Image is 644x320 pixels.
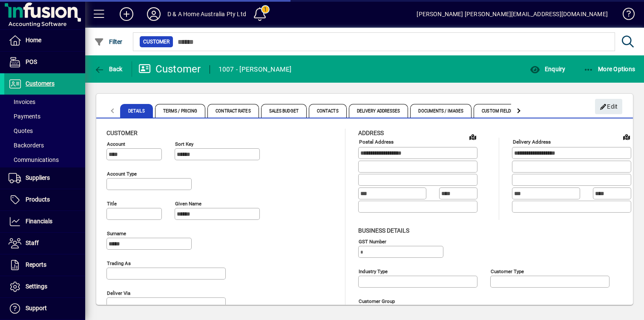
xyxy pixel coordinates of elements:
[26,261,46,268] span: Reports
[26,174,50,181] span: Suppliers
[261,104,307,118] span: Sales Budget
[474,104,521,118] span: Custom Fields
[309,104,347,118] span: Contacts
[92,34,125,49] button: Filter
[106,130,138,136] span: Customer
[155,104,206,118] span: Terms / Pricing
[107,141,125,147] mat-label: Account
[466,130,480,144] a: View on map
[107,260,131,266] mat-label: Trading as
[207,104,259,118] span: Contract Rates
[4,124,85,138] a: Quotes
[26,37,41,43] span: Home
[9,156,59,163] span: Communications
[26,283,47,290] span: Settings
[530,66,565,72] span: Enquiry
[26,218,52,225] span: Financials
[143,37,170,46] span: Customer
[616,2,633,29] a: Knowledge Base
[4,30,85,51] a: Home
[4,167,85,189] a: Suppliers
[491,268,524,274] mat-label: Customer type
[358,130,384,136] span: Address
[9,113,40,120] span: Payments
[4,138,85,153] a: Backorders
[26,80,55,87] span: Customers
[600,100,618,114] span: Edit
[595,99,622,114] button: Edit
[528,61,567,77] button: Enquiry
[175,141,193,147] mat-label: Sort key
[359,238,386,244] mat-label: GST Number
[4,254,85,276] a: Reports
[4,189,85,210] a: Products
[26,58,37,65] span: POS
[26,239,39,246] span: Staff
[584,66,635,72] span: More Options
[581,61,638,77] button: More Options
[218,63,292,76] div: 1007 - [PERSON_NAME]
[9,98,35,105] span: Invoices
[113,6,140,22] button: Add
[138,62,201,76] div: Customer
[107,231,126,236] mat-label: Surname
[359,298,395,304] mat-label: Customer group
[4,298,85,319] a: Support
[4,109,85,124] a: Payments
[358,227,409,234] span: Business details
[4,95,85,109] a: Invoices
[107,171,137,177] mat-label: Account Type
[4,153,85,167] a: Communications
[26,196,50,203] span: Products
[92,61,125,77] button: Back
[85,61,132,77] app-page-header-button: Back
[4,52,85,73] a: POS
[175,201,201,207] mat-label: Given name
[167,7,246,21] div: D & A Home Australia Pty Ltd
[120,104,153,118] span: Details
[620,130,633,144] a: View on map
[107,201,117,207] mat-label: Title
[4,233,85,254] a: Staff
[417,7,608,21] div: [PERSON_NAME] [PERSON_NAME][EMAIL_ADDRESS][DOMAIN_NAME]
[4,211,85,232] a: Financials
[140,6,167,22] button: Profile
[410,104,471,118] span: Documents / Images
[4,276,85,297] a: Settings
[9,142,44,149] span: Backorders
[94,66,123,72] span: Back
[9,127,33,134] span: Quotes
[107,290,130,296] mat-label: Deliver via
[26,305,47,311] span: Support
[359,268,388,274] mat-label: Industry type
[349,104,408,118] span: Delivery Addresses
[94,38,123,45] span: Filter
